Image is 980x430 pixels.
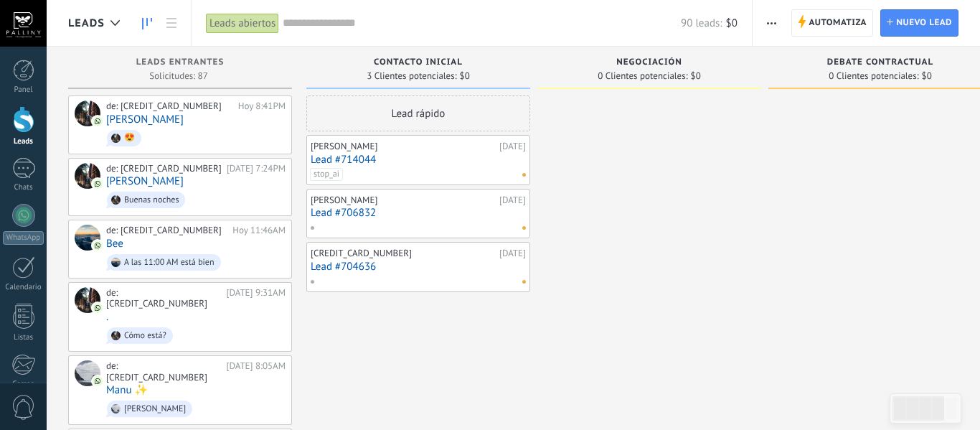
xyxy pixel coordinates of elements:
div: de: [CREDIT_CARD_NUMBER] [106,287,222,309]
a: Bee [106,238,123,250]
div: de: [CREDIT_CARD_NUMBER] [106,360,222,383]
img: com.amocrm.amocrmwa.svg [93,116,103,126]
div: de: [CREDIT_CARD_NUMBER] [106,163,222,174]
a: Lead #706832 [311,207,526,219]
span: No hay nada asignado [522,280,526,284]
a: [PERSON_NAME] [106,175,184,187]
a: Manu ✨ [106,384,148,396]
div: Leads abiertos [206,13,279,34]
div: Manu ✨ [75,360,100,386]
span: Debate contractual [827,57,933,67]
div: Panel [3,85,44,95]
a: . [106,311,108,323]
div: Andres Casas [75,163,100,189]
div: Correo [3,380,44,389]
span: 0 Clientes potenciales: [829,72,918,80]
div: [DATE] 9:31AM [227,287,286,309]
div: Chats [3,183,44,192]
span: $0 [691,72,701,80]
div: [DATE] [499,195,526,206]
div: . [75,287,100,313]
img: com.amocrm.amocrmwa.svg [93,376,103,386]
span: Leads Entrantes [136,57,225,67]
span: No hay nada asignado [522,226,526,230]
div: [PERSON_NAME] [311,141,496,152]
div: Hoy 11:46AM [232,225,286,236]
span: $0 [460,72,470,80]
div: [DATE] [499,248,526,259]
div: [CREDIT_CARD_NUMBER] [311,248,496,259]
span: $0 [726,17,738,30]
div: [DATE] 8:05AM [227,360,286,383]
div: de: [CREDIT_CARD_NUMBER] [106,225,227,236]
div: [PERSON_NAME] [124,404,186,414]
img: com.amocrm.amocrmwa.svg [93,179,103,189]
span: 3 Clientes potenciales: [367,72,456,80]
div: [DATE] [499,141,526,152]
a: [PERSON_NAME] [106,113,184,126]
div: Hoy 8:41PM [238,101,286,112]
a: Nuevo lead [880,9,958,37]
span: stop_ai [310,168,343,181]
div: [PERSON_NAME] [311,195,496,206]
div: Negociación [545,57,754,70]
div: Leads [3,137,44,146]
div: A las 11:00 AM está bien [124,258,215,268]
span: 90 leads: [681,17,722,30]
div: Leads Entrantes [75,57,285,70]
div: Lead rápido [306,95,530,131]
a: Automatiza [791,9,873,37]
div: Buenas noches [124,195,179,205]
span: 0 Clientes potenciales: [598,72,687,80]
span: Nuevo lead [896,10,952,36]
div: Bee [75,225,100,251]
div: [DATE] 7:24PM [227,163,286,174]
span: Contacto inicial [374,57,463,67]
img: com.amocrm.amocrmwa.svg [93,303,103,313]
div: Calendario [3,283,44,292]
span: No hay nada asignado [522,173,526,177]
div: 😍 [124,133,135,143]
span: Automatiza [809,10,867,36]
div: de: [CREDIT_CARD_NUMBER] [106,101,233,112]
div: Cómo está? [124,331,166,341]
div: Contacto inicial [314,57,523,70]
div: Jaime Parra [75,101,100,126]
span: $0 [922,72,932,80]
div: WhatsApp [3,231,44,245]
span: Negociación [616,57,682,67]
a: Lead #704636 [311,261,526,273]
img: com.amocrm.amocrmwa.svg [93,240,103,251]
div: Listas [3,333,44,342]
span: Leads [68,17,105,30]
span: Solicitudes: 87 [149,72,207,80]
a: Lead #714044 [311,154,526,166]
